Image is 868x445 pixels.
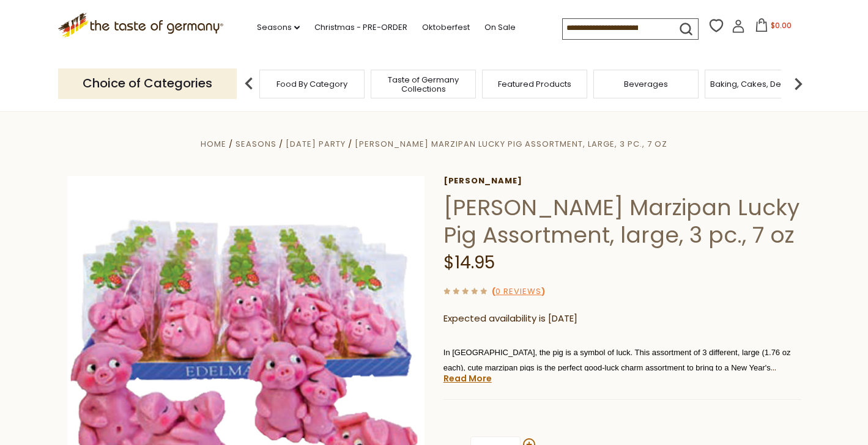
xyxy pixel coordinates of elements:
a: [PERSON_NAME] Marzipan Lucky Pig Assortment, large, 3 pc., 7 oz [355,138,667,150]
img: next arrow [786,72,811,96]
a: [DATE] Party [286,138,346,150]
span: $0.00 [771,20,792,31]
a: Christmas - PRE-ORDER [314,21,407,34]
a: [PERSON_NAME] [443,176,801,186]
span: $14.95 [443,251,495,274]
a: Oktoberfest [422,21,470,34]
a: Seasons [236,138,276,150]
a: Read More [443,372,492,384]
a: Baking, Cakes, Desserts [710,79,805,89]
p: Choice of Categories [58,68,237,98]
a: Featured Products [498,79,571,89]
button: $0.00 [747,18,799,37]
p: Expected availability is [DATE] [443,311,801,326]
a: Beverages [624,79,668,89]
a: Seasons [257,21,300,34]
span: In [GEOGRAPHIC_DATA], the pig is a symbol of luck. This assortment of 3 different, large (1.76 oz... [443,348,791,388]
img: previous arrow [237,72,261,96]
a: On Sale [484,21,516,34]
a: Home [201,138,226,150]
a: 0 Reviews [495,285,541,298]
a: Taste of Germany Collections [374,75,472,94]
a: Food By Category [276,79,347,89]
h1: [PERSON_NAME] Marzipan Lucky Pig Assortment, large, 3 pc., 7 oz [443,194,801,249]
span: ( ) [492,285,545,297]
